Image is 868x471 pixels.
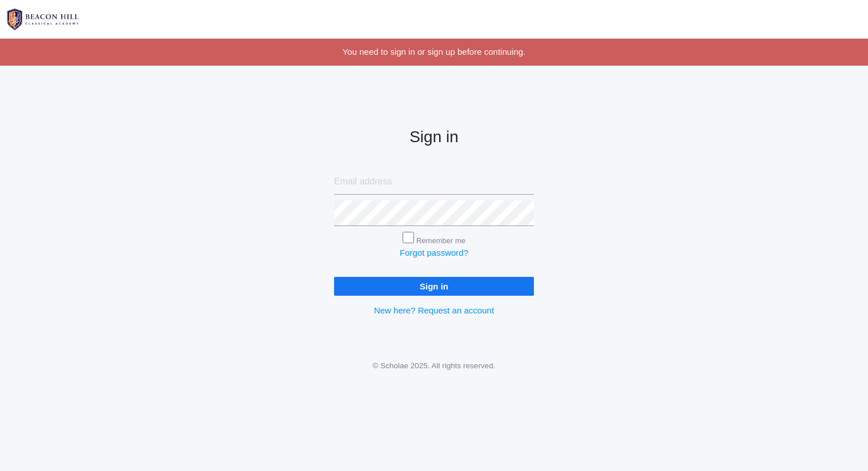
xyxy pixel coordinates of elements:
a: Forgot password? [400,248,468,257]
input: Email address [334,169,534,195]
input: Sign in [334,277,534,296]
label: Remember me [416,236,465,245]
a: New here? Request an account [374,305,494,315]
h2: Sign in [334,128,534,146]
